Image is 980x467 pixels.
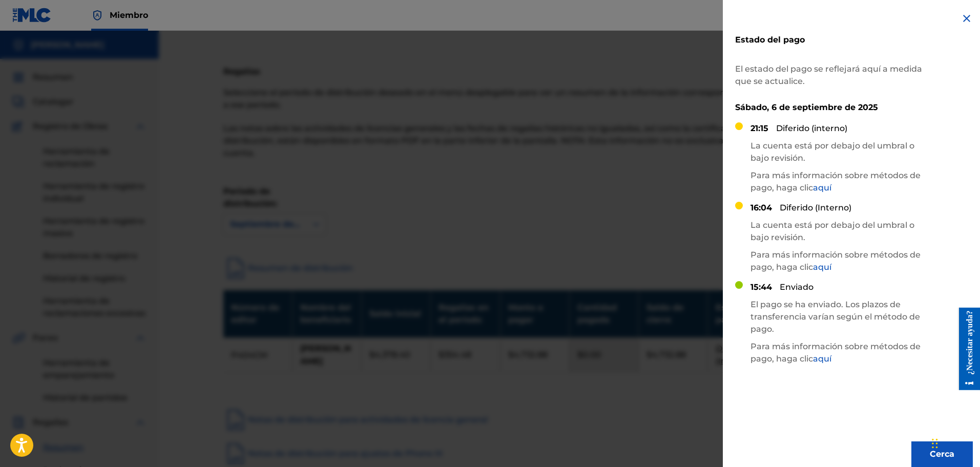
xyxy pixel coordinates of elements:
a: aquí [813,355,831,363]
font: aquí [813,183,831,193]
font: La cuenta está por debajo del umbral o bajo revisión. [750,220,914,242]
button: Cerca [911,441,973,467]
font: Para más información sobre métodos de pago, haga clic [750,342,921,364]
font: 21:15 [750,123,768,133]
font: 15:44 [750,282,772,292]
font: Diferido (interno) [776,123,847,133]
font: Para más información sobre métodos de pago, haga clic [750,171,921,193]
font: La cuenta está por debajo del umbral o bajo revisión. [750,141,914,163]
font: Sábado, 6 de septiembre de 2025 [735,102,878,112]
a: aquí [813,184,831,192]
img: Titular de los derechos superior [91,9,103,22]
img: Logotipo del MLC [12,8,52,23]
font: Enviado [780,282,814,292]
font: ¿Necesitar ayuda? [14,3,23,67]
font: Diferido (Interno) [780,203,851,213]
font: El estado del pago se reflejará aquí a medida que se actualice. [735,64,922,86]
font: aquí [813,354,831,364]
font: 16:04 [750,203,772,213]
div: Arrastrar [932,428,938,459]
font: Miembro [110,10,148,20]
a: aquí [813,264,831,271]
font: Estado del pago [735,35,805,45]
font: El pago se ha enviado. Los plazos de transferencia varían según el método de pago. [750,300,920,334]
font: aquí [813,262,831,272]
iframe: Widget de chat [929,418,980,467]
iframe: Centro de recursos [951,307,980,390]
font: Para más información sobre métodos de pago, haga clic [750,250,921,272]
